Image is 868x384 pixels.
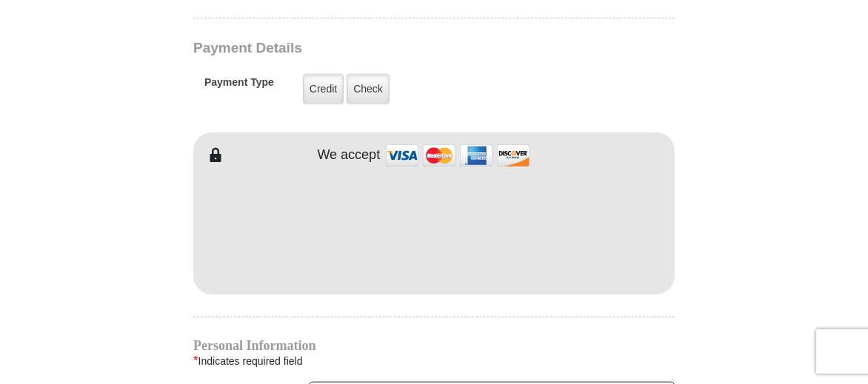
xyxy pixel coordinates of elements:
[193,40,571,57] h3: Payment Details
[384,140,532,172] img: credit cards accepted
[303,74,344,104] label: Credit
[318,147,381,164] h4: We accept
[193,340,675,351] h4: Personal Information
[193,351,675,371] div: Indicates required field
[347,74,390,104] label: Check
[204,76,274,96] h5: Payment Type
